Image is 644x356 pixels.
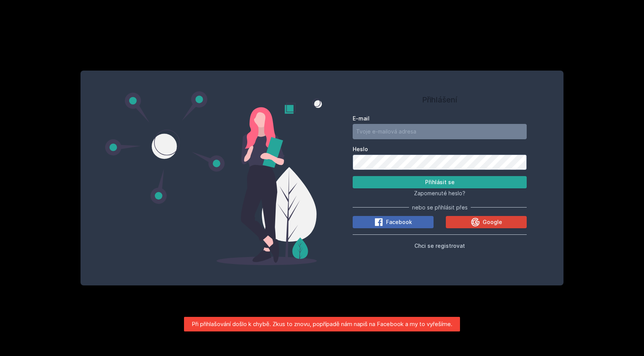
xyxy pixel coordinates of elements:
[342,40,409,59] button: Jasně, jsem pro
[235,9,266,40] img: notification icon
[353,176,527,188] button: Přihlásit se
[353,115,527,122] label: E-mail
[483,218,502,226] span: Google
[353,216,434,228] button: Facebook
[446,216,527,228] button: Google
[414,190,465,196] span: Zapomenuté heslo?
[353,124,527,139] input: Tvoje e-mailová adresa
[353,94,527,105] h1: Přihlášení
[184,317,460,331] div: Při přihlašování došlo k chybě. Zkus to znovu, popřípadě nám napiš na Facebook a my to vyřešíme.
[310,40,337,59] button: Ne
[386,218,412,226] span: Facebook
[414,242,465,249] span: Chci se registrovat
[414,241,465,250] button: Chci se registrovat
[353,145,527,153] label: Heslo
[412,204,468,211] span: nebo se přihlásit přes
[266,9,409,27] div: [PERSON_NAME] dostávat tipy ohledně studia, nových testů, hodnocení učitelů a předmětů?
